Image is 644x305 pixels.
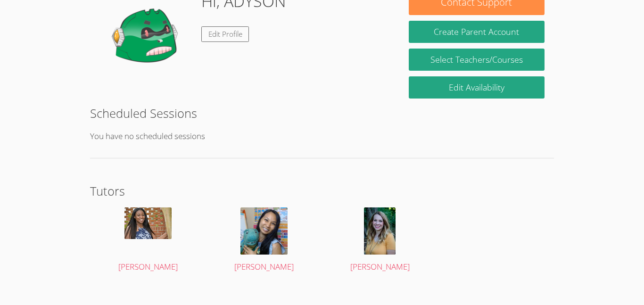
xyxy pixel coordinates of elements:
[234,261,294,272] span: [PERSON_NAME]
[409,49,545,71] a: Select Teachers/Courses
[201,26,249,42] a: Edit Profile
[350,261,410,272] span: [PERSON_NAME]
[90,130,554,143] p: You have no scheduled sessions
[99,207,197,274] a: [PERSON_NAME]
[331,207,429,274] a: [PERSON_NAME]
[409,21,545,43] button: Create Parent Account
[90,104,554,122] h2: Scheduled Sessions
[364,207,396,255] img: avatar.png
[118,261,178,272] span: [PERSON_NAME]
[215,207,313,274] a: [PERSON_NAME]
[409,76,545,99] a: Edit Availability
[90,182,554,200] h2: Tutors
[240,207,288,255] img: Untitled%20design%20(19).png
[124,207,172,239] img: IMG_1222.jpeg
